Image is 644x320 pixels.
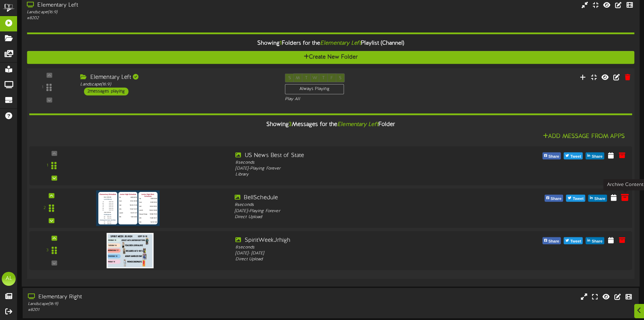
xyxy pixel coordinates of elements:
[564,237,583,244] button: Tweet
[235,251,476,256] div: [DATE] - [DATE]
[27,51,634,64] button: Create New Folder
[541,132,627,141] button: Add Message From Apps
[235,236,476,244] div: SpiritWeekJrhigh
[564,152,583,159] button: Tweet
[547,153,561,161] span: Share
[590,153,604,161] span: Share
[235,151,476,159] div: US News Best of State
[2,272,16,286] div: AL
[235,172,476,178] div: Library
[547,238,561,245] span: Share
[235,166,476,172] div: [DATE] - Playing Forever
[569,153,583,161] span: Tweet
[235,194,478,202] div: BellSchedule
[28,307,274,313] div: # 8201
[566,195,585,202] button: Tweet
[586,237,604,244] button: Share
[289,121,291,127] span: 3
[80,82,274,88] div: Landscape ( 16:9 )
[22,36,639,51] div: Showing Folders for the Playlist (Channel)
[549,195,563,203] span: Share
[542,152,561,159] button: Share
[593,195,606,203] span: Share
[84,88,129,95] div: 2 messages playing
[96,190,160,226] img: 12c9adf5-1026-420a-92b5-ffd55b8a3e25.png
[545,195,563,202] button: Share
[24,117,638,132] div: Showing Messages for the Folder
[235,214,478,221] div: Direct Upload
[542,237,561,244] button: Share
[280,40,282,46] span: 1
[235,159,476,165] div: 8 seconds
[588,195,607,202] button: Share
[27,15,274,21] div: # 8202
[235,202,478,208] div: 8 seconds
[28,293,274,301] div: Elementary Right
[285,84,344,95] div: Always Playing
[569,238,583,245] span: Tweet
[337,121,378,127] i: Elementary Left
[320,40,361,46] i: Elementary Left
[590,238,604,245] span: Share
[27,9,274,15] div: Landscape ( 16:9 )
[235,245,476,251] div: 8 seconds
[571,195,585,203] span: Tweet
[106,233,153,268] img: 2b0ab22e-e3b6-40e9-ac89-cda63c8b0ab1.jpg
[235,208,478,214] div: [DATE] - Playing Forever
[27,1,274,9] div: Elementary Left
[586,152,604,159] button: Share
[80,73,274,81] div: Elementary Left
[235,256,476,262] div: Direct Upload
[28,301,274,307] div: Landscape ( 16:9 )
[285,96,428,102] div: Play All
